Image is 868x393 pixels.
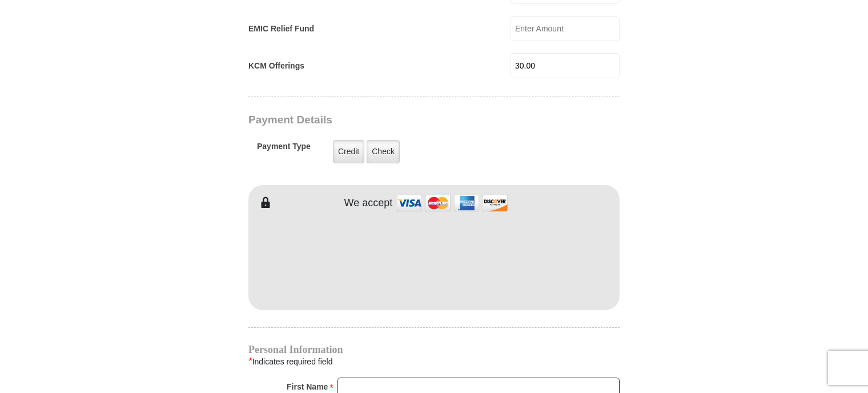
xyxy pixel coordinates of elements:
[248,23,314,35] label: EMIC Relief Fund
[344,197,393,210] h4: We accept
[511,53,620,78] input: Enter Amount
[395,191,509,215] img: credit cards accepted
[248,60,304,72] label: KCM Offerings
[367,140,400,163] label: Check
[257,142,311,157] h5: Payment Type
[511,16,620,41] input: Enter Amount
[333,140,364,163] label: Credit
[248,354,620,369] div: Indicates required field
[248,345,620,354] h4: Personal Information
[248,114,540,127] h3: Payment Details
